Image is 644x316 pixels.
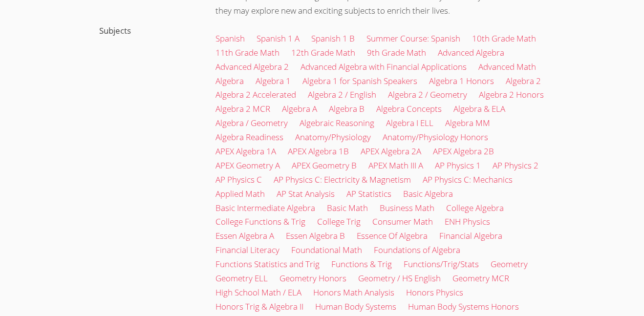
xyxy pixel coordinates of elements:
a: Algebra 2 / Geometry [388,89,467,100]
a: Honors Physics [406,287,463,298]
a: APEX Algebra 2B [433,146,494,157]
a: College Trig [317,216,361,227]
a: APEX Geometry B [292,160,357,171]
a: APEX Math III A [368,160,423,171]
a: Functions/Trig/Stats [404,258,479,270]
a: Algebra I ELL [386,117,433,128]
a: Algebra / Geometry [215,117,288,128]
a: Algebra [215,75,244,86]
a: College Functions & Trig [215,216,305,227]
a: Spanish [215,33,245,44]
a: Algebra A [282,103,317,114]
a: 11th Grade Math [215,47,279,58]
a: Algebra 2 Honors [479,89,544,100]
a: Algebra & ELA [453,103,505,114]
a: AP Physics 2 [493,160,538,171]
label: Subjects [99,25,131,36]
a: APEX Algebra 1A [215,146,276,157]
a: Business Math [380,202,434,213]
a: Algebra 1 for Spanish Speakers [302,75,417,86]
a: Applied Math [215,188,265,199]
a: Algebra Concepts [376,103,442,114]
a: Geometry [491,258,528,270]
a: AP Physics C: Mechanics [423,174,513,185]
a: Algebra 2 MCR [215,103,270,114]
a: College Algebra [446,202,504,213]
a: Algebra 1 [256,75,291,86]
a: Algebra 2 Accelerated [215,89,296,100]
a: High School Math / ELA [215,287,301,298]
a: Summer Course: Spanish [366,33,460,44]
a: Honors Math Analysis [313,287,394,298]
a: Algebra 2 / English [308,89,376,100]
a: Geometry ELL [215,273,268,284]
a: Consumer Math [372,216,433,227]
a: Essen Algebra A [215,230,274,241]
a: Functions & Trig [331,258,392,270]
a: Geometry / HS English [358,273,441,284]
a: AP Physics C [215,174,262,185]
a: Foundational Math [291,244,362,255]
a: APEX Geometry A [215,160,280,171]
a: Algebraic Reasoning [300,117,374,128]
a: Geometry Honors [279,273,346,284]
a: 9th Grade Math [367,47,426,58]
a: Anatomy/Physiology Honors [383,131,488,143]
a: Functions Statistics and Trig [215,258,320,270]
a: Advanced Algebra with Financial Applications [301,61,467,72]
a: Algebra Readiness [215,131,283,143]
a: ENH Physics [445,216,490,227]
a: Advanced Math [478,61,536,72]
a: Geometry MCR [452,273,509,284]
a: Algebra 2 [506,75,541,86]
a: Advanced Algebra 2 [215,61,289,72]
a: Basic Math [327,202,368,213]
a: APEX Algebra 2A [361,146,421,157]
a: 12th Grade Math [291,47,355,58]
a: APEX Algebra 1B [288,146,349,157]
a: Spanish 1 A [257,33,300,44]
a: Human Body Systems [315,301,396,312]
a: Financial Algebra [439,230,502,241]
a: Essen Algebra B [286,230,345,241]
a: Financial Literacy [215,244,279,255]
a: Algebra MM [445,117,490,128]
a: 10th Grade Math [472,33,536,44]
a: Anatomy/Physiology [295,131,371,143]
a: Honors Trig & Algebra II [215,301,303,312]
a: AP Stat Analysis [277,188,335,199]
a: AP Statistics [346,188,391,199]
a: Advanced Algebra [438,47,504,58]
a: Algebra B [329,103,365,114]
a: Essence Of Algebra [357,230,428,241]
a: AP Physics 1 [435,160,481,171]
a: Human Body Systems Honors [408,301,519,312]
a: Basic Algebra [403,188,453,199]
a: AP Physics C: Electricity & Magnetism [274,174,411,185]
a: Spanish 1 B [311,33,355,44]
a: Basic Intermediate Algebra [215,202,315,213]
a: Algebra 1 Honors [429,75,494,86]
a: Foundations of Algebra [374,244,460,255]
